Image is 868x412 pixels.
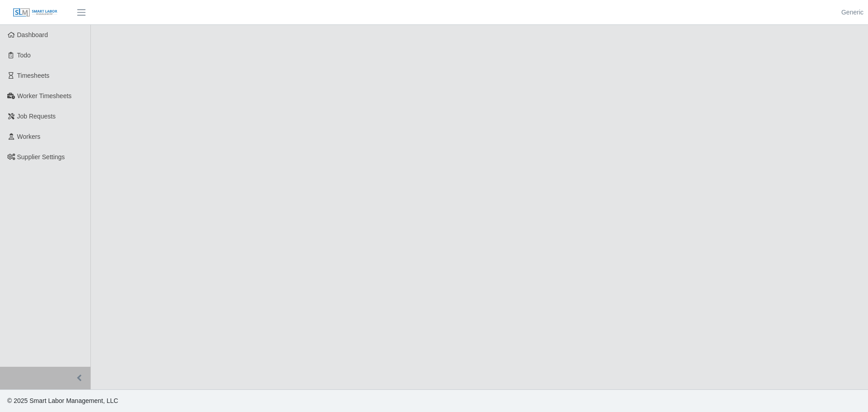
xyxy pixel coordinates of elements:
span: Dashboard [17,31,48,38]
span: Supplier Settings [17,153,65,161]
span: Job Requests [17,113,56,120]
img: SLM Logo [13,8,58,18]
span: Workers [17,133,41,140]
a: Generic [841,8,863,17]
span: Worker Timesheets [17,92,71,99]
span: Timesheets [17,72,50,79]
span: Todo [17,52,31,59]
span: © 2025 Smart Labor Management, LLC [7,397,118,404]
